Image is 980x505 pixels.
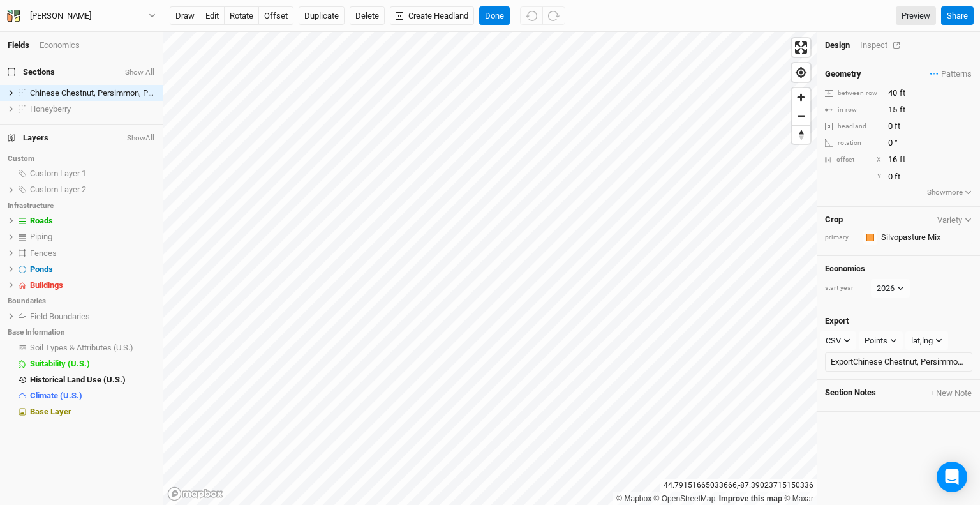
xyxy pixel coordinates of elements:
span: Soil Types & Attributes (U.S.) [30,343,133,352]
div: start year [825,283,870,293]
div: Inspect [860,40,905,51]
span: Patterns [930,68,972,80]
span: Ponds [30,264,53,274]
span: Honeyberry [30,104,71,114]
button: Create Headland [390,6,474,26]
span: Buildings [30,280,63,290]
button: Enter fullscreen [792,38,810,57]
h4: Export [825,316,972,326]
div: X [877,155,881,165]
div: Historical Land Use (U.S.) [30,375,155,385]
canvas: Map [163,32,817,505]
div: Open Intercom Messenger [937,462,967,492]
span: Custom Layer 2 [30,185,86,194]
div: Climate (U.S.) [30,391,155,401]
div: lat,lng [911,335,933,347]
div: Base Layer [30,407,155,417]
button: Share [941,6,974,26]
button: Zoom out [792,107,810,125]
button: Variety [937,215,972,225]
div: Ponds [30,264,155,275]
div: primary [825,233,857,243]
span: Roads [30,216,53,225]
div: Custom Layer 2 [30,185,155,195]
button: Showmore [926,186,973,199]
button: [PERSON_NAME] [6,9,156,23]
span: Chinese Chestnut, Persimmon, Pawpaw [30,88,174,98]
span: Suitability (U.S.) [30,359,90,368]
div: [PERSON_NAME] [30,10,91,22]
div: Piping [30,232,155,242]
button: lat,lng [905,331,948,350]
div: Points [865,335,887,347]
div: Y [836,172,881,181]
button: ShowAll [126,134,155,143]
input: Silvopasture Mix [877,230,972,245]
div: Suitability (U.S.) [30,359,155,369]
button: Show All [124,68,155,77]
span: Sections [8,67,55,77]
a: Preview [896,6,936,26]
span: Zoom out [792,107,810,125]
span: Layers [8,133,48,143]
button: Zoom in [792,88,810,107]
div: headland [825,122,881,132]
span: Historical Land Use (U.S.) [30,375,126,384]
button: 2026 [871,279,910,298]
span: Section Notes [825,388,876,399]
button: offset [258,6,293,26]
div: Buildings [30,280,155,290]
button: Redo (^Z) [542,6,565,26]
a: OpenStreetMap [654,494,716,503]
span: Piping [30,232,52,241]
span: Base Layer [30,407,71,416]
h4: Economics [825,264,972,274]
div: offset [836,155,854,165]
h4: Crop [825,215,843,225]
div: CSV [826,335,841,347]
div: Chinese Chestnut, Persimmon, Pawpaw [30,88,155,98]
button: CSV [820,331,856,350]
div: between row [825,89,881,98]
a: Maxar [784,494,813,503]
button: ExportChinese Chestnut, Persimmon, Pawpaw [825,352,972,372]
button: Done [479,6,510,26]
div: Roads [30,216,155,226]
a: Mapbox [616,494,651,503]
button: Patterns [930,67,972,81]
button: edit [200,6,225,26]
a: Mapbox logo [167,486,223,501]
span: Climate (U.S.) [30,391,82,400]
button: Find my location [792,63,810,82]
div: in row [825,105,881,115]
span: Fences [30,248,57,258]
div: Honeyberry [30,104,155,114]
div: 44.79151665033666 , -87.39023715150336 [660,479,817,492]
button: + New Note [929,388,972,399]
h4: Geometry [825,69,861,79]
div: Soil Types & Attributes (U.S.) [30,343,155,353]
div: Field Boundaries [30,312,155,322]
span: Field Boundaries [30,312,90,321]
div: Fences [30,248,155,259]
button: Points [859,331,903,350]
button: Undo (^z) [520,6,543,26]
button: Duplicate [299,6,345,26]
div: Economics [40,40,80,51]
button: rotate [224,6,259,26]
span: Custom Layer 1 [30,169,86,178]
button: Reset bearing to north [792,125,810,144]
a: Fields [8,40,29,50]
a: Improve this map [719,494,782,503]
div: rotation [825,139,881,148]
div: Susan Hartzell [30,10,91,22]
button: Delete [350,6,385,26]
div: Design [825,40,850,51]
div: Custom Layer 1 [30,169,155,179]
button: draw [170,6,200,26]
